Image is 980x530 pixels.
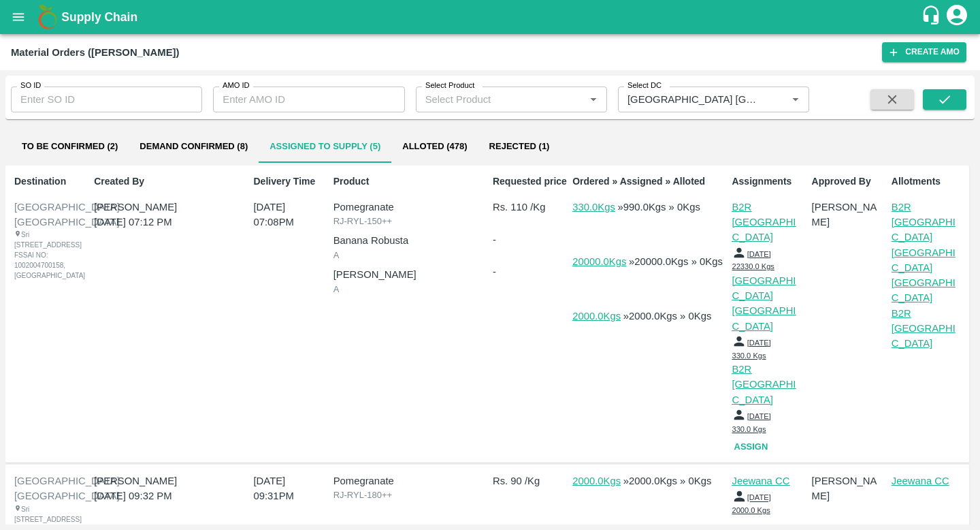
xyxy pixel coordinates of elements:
p: 330.0 Kgs [572,200,615,219]
p: RJ-RYL-180++ [333,488,487,502]
div: [DATE] 22330.0 Kgs [732,245,800,273]
div: account of current user [945,3,969,31]
button: Demand Confirmed (8) [129,130,259,163]
p: Delivery Time [253,174,327,189]
div: [GEOGRAPHIC_DATA] [GEOGRAPHIC_DATA] [14,473,86,504]
p: A [333,249,487,262]
button: open drawer [3,1,34,33]
p: Rs. 110 /Kg [493,200,567,215]
p: 2000.0 Kgs [572,309,621,328]
p: Created By [94,174,248,189]
p: Requested price [493,174,567,189]
p: Banana Robusta [333,233,487,248]
p: Assignments [732,174,806,189]
button: Open [585,91,602,108]
label: Select Product [425,80,474,91]
p: B2R [GEOGRAPHIC_DATA] [892,306,960,352]
div: » 2000.0 Kgs » 0 Kgs [623,473,712,493]
p: Approved By [812,174,886,189]
p: Ordered » Assigned » Alloted [572,174,726,189]
div: Sri [STREET_ADDRESS] FSSAI NO: 1002004700158, [GEOGRAPHIC_DATA] [14,230,58,281]
p: [DATE] 09:31PM [253,473,311,504]
p: Pomegranate [333,473,487,488]
div: [DATE] 330.0 Kgs [732,407,800,435]
input: Select DC [622,91,765,108]
button: Create AMO [882,42,966,62]
p: [DATE] 09:32 PM [94,488,231,503]
b: Supply Chain [61,10,137,24]
p: Rs. 90 /Kg [493,473,567,488]
p: 2000.0 Kgs [572,473,621,493]
p: [PERSON_NAME] [333,267,487,282]
button: Open [787,91,804,108]
img: logo [34,3,61,31]
div: » 990.0 Kgs » 0 Kgs [617,200,700,219]
p: [GEOGRAPHIC_DATA] [GEOGRAPHIC_DATA] [732,273,800,334]
p: Destination [14,174,88,189]
label: Select DC [627,80,661,91]
p: Pomegranate [333,200,487,215]
p: 20000.0 Kgs [572,254,626,273]
p: B2R [GEOGRAPHIC_DATA] [732,200,800,245]
p: [DATE] 07:08PM [253,200,311,230]
p: B2R [GEOGRAPHIC_DATA] [892,200,960,245]
p: Allotments [892,174,966,189]
input: Enter SO ID [11,87,202,112]
p: [DATE] 07:12 PM [94,215,231,230]
p: [PERSON_NAME] [94,473,231,488]
div: Material Orders ([PERSON_NAME]) [11,44,179,61]
button: Alloted (478) [391,130,478,163]
div: [GEOGRAPHIC_DATA] [GEOGRAPHIC_DATA] [14,200,86,230]
button: Assign [732,435,775,459]
p: [PERSON_NAME] [812,473,880,504]
button: Assigned to Supply (5) [259,130,391,163]
label: SO ID [20,80,41,91]
input: Enter AMO ID [213,87,404,112]
p: Product [333,174,487,189]
p: [PERSON_NAME] [94,200,231,215]
div: [DATE] 2000.0 Kgs [732,488,800,516]
p: - [493,264,567,279]
p: Jeewana CC [892,473,960,488]
p: A [333,283,487,296]
div: [DATE] 330.0 Kgs [732,334,800,362]
label: AMO ID [223,80,250,91]
div: » 20000.0 Kgs » 0 Kgs [629,254,723,273]
a: Supply Chain [61,7,921,27]
div: » 2000.0 Kgs » 0 Kgs [623,309,712,328]
input: Select Product [420,91,581,108]
p: B2R [GEOGRAPHIC_DATA] [732,362,800,407]
p: RJ-RYL-150++ [333,215,487,228]
p: [GEOGRAPHIC_DATA] [GEOGRAPHIC_DATA] [892,245,960,306]
button: To Be Confirmed (2) [11,130,129,163]
button: Rejected (1) [478,130,561,163]
p: - [493,232,567,247]
p: [PERSON_NAME] [812,200,880,230]
p: Jeewana CC [732,473,800,488]
div: customer-support [921,5,945,29]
